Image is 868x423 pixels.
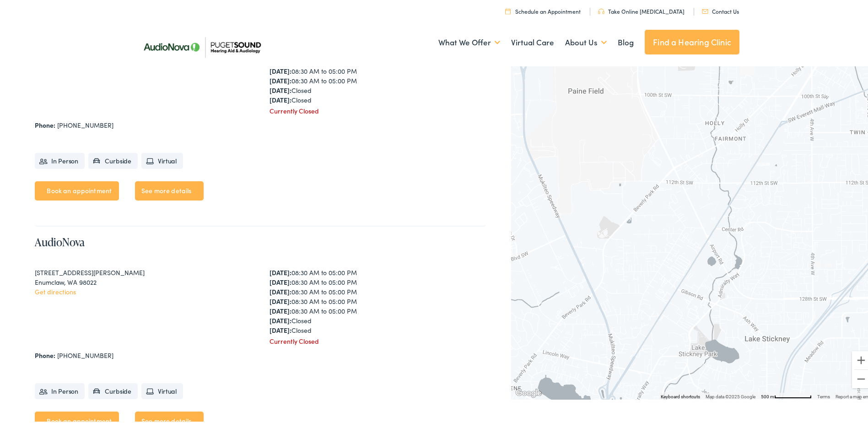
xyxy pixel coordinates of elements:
strong: [DATE]: [270,304,291,314]
a: [PHONE_NUMBER] [57,119,113,128]
li: Curbside [88,151,138,167]
a: AudioNova [35,233,85,248]
strong: [DATE]: [270,65,291,74]
a: Blog [618,24,634,58]
strong: [DATE]: [270,84,291,93]
a: Book an appointment [35,179,119,199]
strong: [DATE]: [270,276,291,285]
a: Contact Us [702,5,739,13]
div: Currently Closed [270,335,486,344]
div: 08:30 AM to 05:00 PM 08:30 AM to 05:00 PM 08:30 AM to 05:00 PM 08:30 AM to 05:00 PM 08:30 AM to 0... [270,36,486,103]
strong: Phone: [35,349,55,358]
li: In Person [35,151,85,167]
li: In Person [35,381,85,397]
div: Currently Closed [270,104,486,114]
img: Google [513,385,544,397]
img: utility icon [505,6,511,12]
a: What We Offer [438,24,500,58]
a: [PHONE_NUMBER] [57,349,113,358]
div: 08:30 AM to 05:00 PM 08:30 AM to 05:00 PM 08:30 AM to 05:00 PM 08:30 AM to 05:00 PM 08:30 AM to 0... [270,266,486,333]
a: Find a Hearing Clinic [645,28,739,53]
a: Schedule an Appointment [505,5,581,13]
button: Keyboard shortcuts [661,392,700,398]
button: Map Scale: 500 m per 78 pixels [758,391,814,397]
a: Terms (opens in new tab) [817,392,830,397]
a: Open this area in Google Maps (opens a new window) [513,385,544,397]
strong: [DATE]: [270,93,291,103]
div: [STREET_ADDRESS][PERSON_NAME] [35,266,251,276]
strong: [DATE]: [270,324,291,333]
div: Enumclaw, WA 98022 [35,276,251,285]
a: Virtual Care [511,24,554,58]
li: Curbside [88,381,138,397]
strong: [DATE]: [270,295,291,304]
strong: [DATE]: [270,266,291,275]
a: Get directions [35,285,76,294]
strong: [DATE]: [270,74,291,83]
strong: Phone: [35,119,55,128]
a: See more details [135,179,204,199]
span: 500 m [761,392,774,397]
li: Virtual [141,151,183,167]
strong: [DATE]: [270,314,291,323]
a: Take Online [MEDICAL_DATA] [598,5,685,13]
a: About Us [565,24,607,58]
strong: [DATE]: [270,285,291,294]
li: Virtual [141,381,183,397]
img: utility icon [598,7,604,12]
span: Map data ©2025 Google [706,392,755,397]
img: utility icon [702,7,708,12]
